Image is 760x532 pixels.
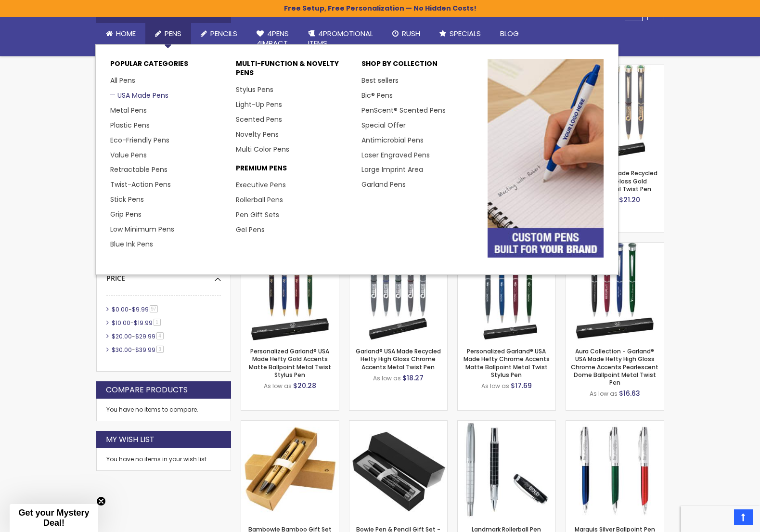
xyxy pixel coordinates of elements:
[236,144,289,154] a: Multi Color Pens
[236,100,282,109] a: Light-Up Pens
[110,165,167,174] a: Retractable Pens
[571,347,658,387] a: Aura Collection - Garland® USA Made Hefty High Gloss Chrome Accents Pearlescent Dome Ballpoint Me...
[349,420,447,428] a: Bowie Pen & Pencil Gift Set - Laser Engraved
[10,504,98,532] div: Get your Mystery Deal!Close teaser
[373,374,401,382] span: As low as
[112,346,132,354] span: $30.00
[110,209,142,219] a: Grip Pens
[96,399,231,421] div: You have no items to compare.
[156,332,164,339] span: 4
[293,381,316,390] span: $20.28
[458,243,555,340] img: Personalized Garland® USA Made Hefty Chrome Accents Matte Ballpoint Metal Twist Stylus Pen
[361,59,477,73] p: Shop By Collection
[236,59,352,82] p: Multi-Function & Novelty Pens
[249,347,331,379] a: Personalized Garland® USA Made Hefty Gold Accents Matte Ballpoint Metal Twist Stylus Pen
[236,130,279,139] a: Novelty Pens
[490,23,528,44] a: Blog
[191,23,247,44] a: Pencils
[681,506,760,532] iframe: Google Customer Reviews
[135,332,155,340] span: $29.99
[109,319,164,327] a: $10.00-$19.991
[210,28,237,39] span: Pencils
[165,28,181,39] span: Pens
[361,180,406,189] a: Garland Pens
[590,389,618,398] span: As low as
[500,28,519,39] span: Blog
[356,347,441,371] a: Garland® USA Made Recycled Hefty High Gloss Chrome Accents Metal Twist Pen
[430,23,490,44] a: Specials
[106,455,221,463] div: You have no items in your wish list.
[264,382,292,390] span: As low as
[110,135,169,145] a: Eco-Friendly Pens
[247,23,298,54] a: 4Pens4impact
[241,421,339,519] img: Bambowie Bamboo Gift Set
[110,59,226,73] p: Popular Categories
[156,346,164,353] span: 3
[361,150,430,160] a: Laser Engraved Pens
[481,382,509,390] span: As low as
[236,195,283,205] a: Rollerball Pens
[110,150,147,160] a: Value Pens
[361,135,424,145] a: Antimicrobial Pens
[349,243,447,340] img: Garland® USA Made Recycled Hefty High Gloss Chrome Accents Metal Twist Pen
[110,180,171,189] a: Twist-Action Pens
[236,85,273,94] a: Stylus Pens
[511,381,532,390] span: $17.69
[383,23,430,44] a: Rush
[402,28,420,39] span: Rush
[619,389,640,398] span: $16.63
[464,347,550,379] a: Personalized Garland® USA Made Hefty Chrome Accents Matte Ballpoint Metal Twist Stylus Pen
[109,346,167,354] a: $30.00-$39.993
[134,319,153,327] span: $19.99
[236,210,279,220] a: Pen Gift Sets
[361,165,423,174] a: Large Imprint Area
[112,319,130,327] span: $10.00
[110,239,153,249] a: Blue Ink Pens
[241,420,339,428] a: Bambowie Bamboo Gift Set
[96,23,145,44] a: Home
[18,508,89,528] span: Get your Mystery Deal!
[96,496,106,506] button: Close teaser
[112,305,129,313] span: $0.00
[257,28,289,48] span: 4Pens 4impact
[361,120,406,130] a: Special Offer
[109,332,167,340] a: $20.00-$29.994
[154,319,161,326] span: 1
[106,385,188,395] strong: Compare Products
[458,421,555,519] img: Landmark Rollerball Pen
[488,59,604,257] img: custom-pens
[110,91,168,100] a: USA Made Pens
[458,420,555,428] a: Landmark Rollerball Pen
[361,105,446,115] a: PenScent® Scented Pens
[106,267,221,283] div: Price
[145,23,191,44] a: Pens
[109,305,161,313] a: $0.00-$9.9997
[110,120,150,130] a: Plastic Pens
[361,91,393,100] a: Bic® Pens
[619,195,640,205] span: $21.20
[236,115,282,124] a: Scented Pens
[236,180,286,190] a: Executive Pens
[135,346,155,354] span: $39.99
[110,105,147,115] a: Metal Pens
[132,305,149,313] span: $9.99
[112,332,132,340] span: $20.00
[361,76,399,85] a: Best sellers
[566,243,664,340] img: Aura Collection - Garland® USA Made Hefty High Gloss Chrome Accents Pearlescent Dome Ballpoint Me...
[110,195,144,204] a: Stick Pens
[349,421,447,519] img: Bowie Pen & Pencil Gift Set - Laser Engraved
[241,243,339,340] img: Personalized Garland® USA Made Hefty Gold Accents Matte Ballpoint Metal Twist Stylus Pen
[110,224,174,234] a: Low Minimum Pens
[402,373,424,383] span: $18.27
[116,28,136,39] span: Home
[236,164,352,178] p: Premium Pens
[298,23,383,54] a: 4PROMOTIONALITEMS
[308,28,373,48] span: 4PROMOTIONAL ITEMS
[106,434,155,445] strong: My Wish List
[150,305,158,312] span: 97
[566,421,664,519] img: Marquis Silver Ballpoint Pen
[236,225,265,234] a: Gel Pens
[450,28,481,39] span: Specials
[110,76,135,85] a: All Pens
[566,420,664,428] a: Marquis Silver Ballpoint Pen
